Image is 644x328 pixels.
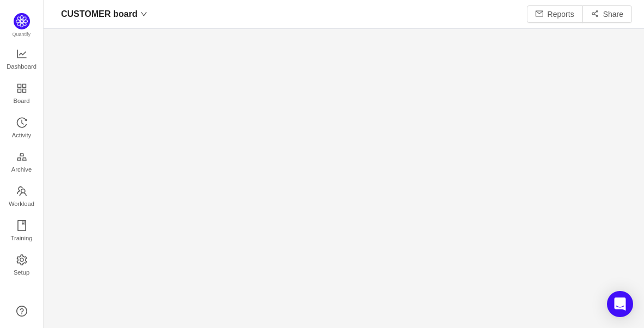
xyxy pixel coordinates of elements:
div: Open Intercom Messenger [607,291,633,317]
a: icon: question-circle [16,306,27,317]
a: Training [16,221,27,242]
i: icon: line-chart [16,48,27,59]
span: Archive [11,159,32,180]
i: icon: gold [16,151,27,162]
span: Training [10,227,32,249]
a: Setup [16,255,27,277]
a: Workload [16,186,27,208]
i: icon: appstore [16,83,27,94]
a: Archive [16,152,27,174]
span: Activity [12,124,31,146]
span: Setup [14,262,29,283]
i: icon: history [16,117,27,128]
span: CUSTOMER board [61,5,137,23]
button: icon: share-altShare [582,5,632,23]
span: Board [14,90,30,112]
a: Dashboard [16,49,27,71]
i: icon: book [16,220,27,231]
i: icon: down [141,11,147,17]
i: icon: setting [16,254,27,265]
i: icon: team [16,186,27,197]
a: Board [16,83,27,105]
img: Quantify [14,13,30,29]
span: Quantify [13,32,31,37]
button: icon: mailReports [527,5,583,23]
span: Dashboard [7,56,37,77]
a: Activity [16,118,27,139]
span: Workload [9,193,34,215]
